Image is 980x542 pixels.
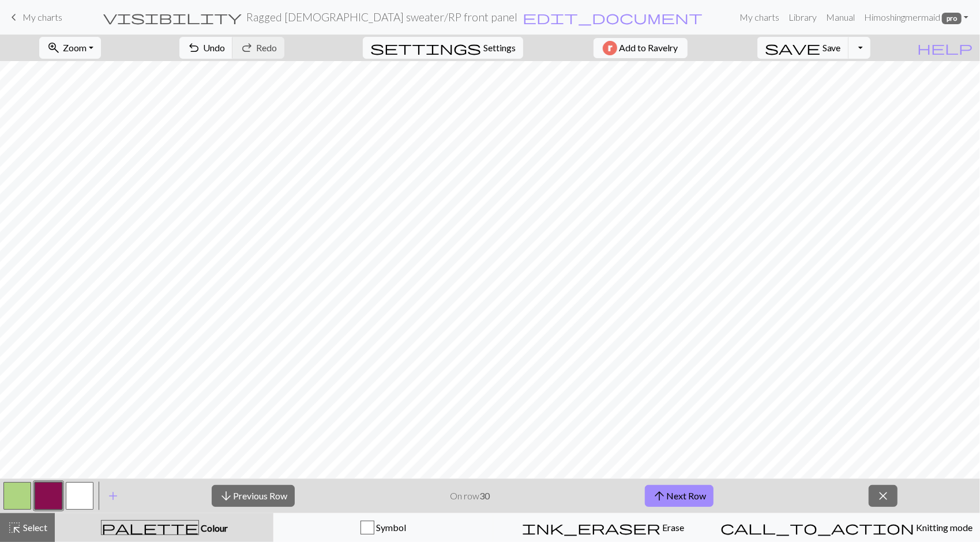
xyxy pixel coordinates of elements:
[103,9,242,25] span: visibility
[39,37,101,59] button: Zoom
[7,9,21,25] span: keyboard_arrow_left
[784,6,821,29] a: Library
[21,522,47,533] span: Select
[212,485,295,507] button: Previous Row
[522,520,660,536] span: ink_eraser
[660,522,684,533] span: Erase
[483,41,516,55] span: Settings
[7,520,21,536] span: highlight_alt
[603,41,617,55] img: Ravelry
[619,41,678,55] span: Add to Ravelry
[22,12,62,22] span: My charts
[273,513,493,542] button: Symbol
[450,489,490,503] p: On row
[219,488,233,504] span: arrow_downward
[735,6,784,29] a: My charts
[370,41,481,55] i: Settings
[523,9,703,25] span: edit_document
[47,40,61,56] span: zoom_in
[914,522,973,533] span: Knitting mode
[199,522,228,533] span: Colour
[765,40,820,56] span: save
[203,42,225,53] span: Undo
[102,520,198,536] span: palette
[645,485,714,507] button: Next Row
[652,488,666,504] span: arrow_upward
[757,37,849,59] button: Save
[821,6,859,29] a: Manual
[859,6,973,29] a: Himoshingmermaid pro
[370,40,481,56] span: settings
[106,488,120,504] span: add
[187,40,201,56] span: undo
[917,40,973,56] span: help
[876,488,890,504] span: close
[479,490,490,501] strong: 30
[7,7,62,27] a: My charts
[493,513,713,542] button: Erase
[179,37,233,59] button: Undo
[713,513,980,542] button: Knitting mode
[823,42,841,53] span: Save
[63,42,87,53] span: Zoom
[363,37,523,59] button: SettingsSettings
[374,522,406,533] span: Symbol
[246,10,517,24] h2: Ragged [DEMOGRAPHIC_DATA] sweater / RP front panel
[942,13,962,24] span: pro
[594,38,688,58] button: Add to Ravelry
[720,520,914,536] span: call_to_action
[55,513,273,542] button: Colour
